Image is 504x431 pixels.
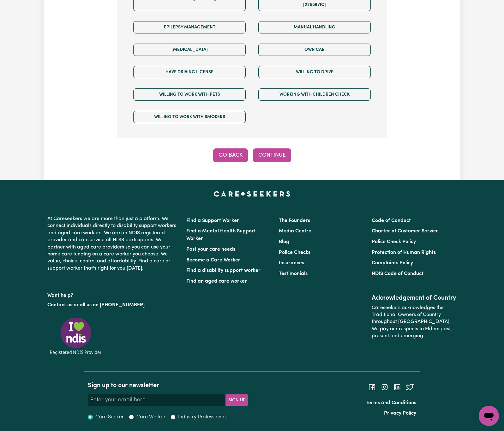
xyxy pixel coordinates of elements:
[178,413,226,421] label: Industry Professional
[279,229,311,234] a: Media Centre
[47,290,179,299] p: Want help?
[213,148,248,162] button: Go Back
[133,44,246,56] button: [MEDICAL_DATA]
[88,382,248,389] h2: Sign up to our newsletter
[381,385,388,390] a: Follow Careseekers on Instagram
[279,271,308,276] a: Testimonials
[279,218,310,223] a: The Founders
[95,413,124,421] label: Care Seeker
[133,111,246,123] button: Willing to work with smokers
[253,148,291,162] button: Continue
[279,239,289,244] a: Blog
[77,302,145,308] a: call us on [PHONE_NUMBER]
[479,406,499,426] iframe: Button to launch messaging window
[47,302,72,308] a: Contact us
[186,268,261,273] a: Find a disability support worker
[372,250,436,255] a: Protection of Human Rights
[88,394,226,406] input: Enter your email here...
[133,66,246,78] button: Have driving license
[372,218,411,223] a: Code of Conduct
[258,66,371,78] button: Willing to drive
[186,279,247,284] a: Find an aged care worker
[258,44,371,56] button: Own Car
[47,213,179,274] p: At Careseekers we are more than just a platform. We connect individuals directly to disability su...
[133,21,246,33] button: Epilepsy Management
[225,394,248,406] button: Subscribe
[372,294,457,302] h2: Acknowledgement of Country
[186,258,240,263] a: Become a Care Worker
[186,229,256,241] a: Find a Mental Health Support Worker
[258,88,371,101] button: Working with Children Check
[186,218,239,223] a: Find a Support Worker
[372,239,416,244] a: Police Check Policy
[214,191,291,196] a: Careseekers home page
[393,385,401,390] a: Follow Careseekers on LinkedIn
[133,88,246,101] button: Willing to work with pets
[384,411,416,416] a: Privacy Policy
[186,247,235,252] a: Post your care needs
[372,229,439,234] a: Charter of Customer Service
[258,21,371,33] button: Manual Handling
[47,316,104,356] img: Registered NDIS provider
[279,250,310,255] a: Police Checks
[372,260,413,266] a: Complaints Policy
[136,413,165,421] label: Care Worker
[368,385,376,390] a: Follow Careseekers on Facebook
[366,400,416,405] a: Terms and Conditions
[279,260,304,266] a: Insurances
[372,271,423,276] a: NDIS Code of Conduct
[372,302,457,342] p: Careseekers acknowledges the Traditional Owners of Country throughout [GEOGRAPHIC_DATA]. We pay o...
[406,385,414,390] a: Follow Careseekers on Twitter
[47,299,179,311] p: or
